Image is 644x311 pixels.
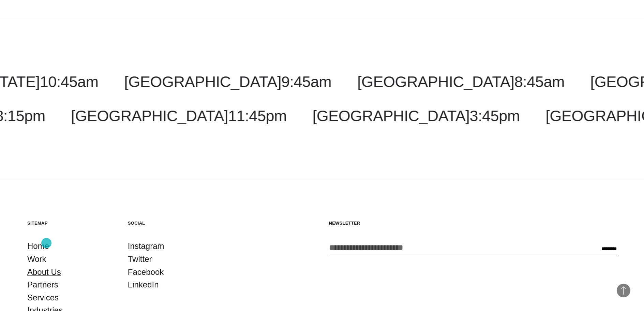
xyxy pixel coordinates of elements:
a: Facebook [128,266,164,279]
button: Back to Top [617,284,630,297]
a: Work [27,253,46,266]
a: Twitter [128,253,152,266]
a: [GEOGRAPHIC_DATA]3:45pm [313,107,520,125]
h5: Newsletter [329,220,617,226]
h5: Social [128,220,215,226]
a: [GEOGRAPHIC_DATA]8:45am [357,73,565,90]
h5: Sitemap [27,220,114,226]
span: 8:45am [514,73,565,90]
a: Home [27,240,49,253]
span: 10:45am [40,73,99,90]
span: 3:45pm [469,107,520,125]
a: Partners [27,278,58,291]
a: [GEOGRAPHIC_DATA]9:45am [124,73,331,90]
a: Instagram [128,240,164,253]
span: 9:45am [281,73,331,90]
a: About Us [27,266,61,279]
a: LinkedIn [128,278,159,291]
a: [GEOGRAPHIC_DATA]11:45pm [71,107,287,125]
span: 11:45pm [228,107,287,125]
a: Services [27,291,59,304]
